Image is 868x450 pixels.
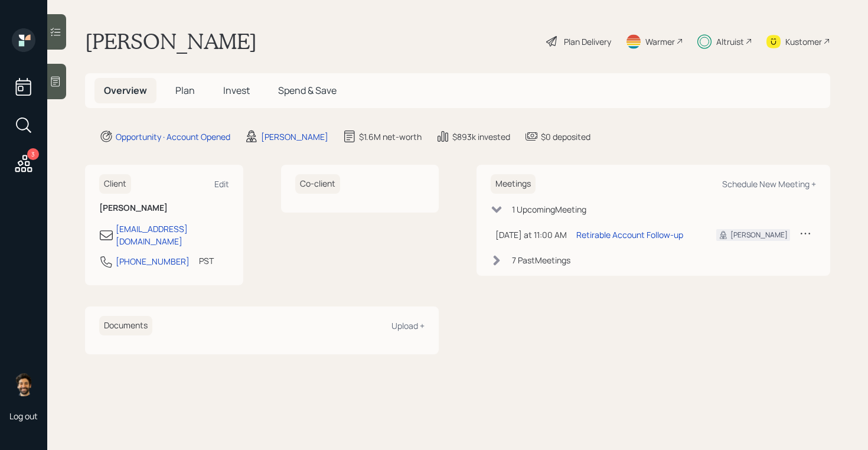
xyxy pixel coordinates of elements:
[27,148,39,160] div: 3
[452,131,510,143] div: $893k invested
[99,174,131,194] h6: Client
[104,84,147,97] span: Overview
[576,229,683,241] div: Retirable Account Follow-up
[645,35,675,48] div: Warmer
[359,131,422,143] div: $1.6M net-worth
[116,131,230,143] div: Opportunity · Account Opened
[175,84,195,97] span: Plan
[716,35,744,48] div: Altruist
[722,178,816,190] div: Schedule New Meeting +
[99,203,229,213] h6: [PERSON_NAME]
[261,131,328,143] div: [PERSON_NAME]
[199,255,214,267] div: PST
[278,84,337,97] span: Spend & Save
[391,320,425,331] div: Upload +
[12,373,35,396] img: eric-schwartz-headshot.png
[295,174,340,194] h6: Co-client
[116,255,190,268] div: [PHONE_NUMBER]
[214,178,229,190] div: Edit
[564,35,611,48] div: Plan Delivery
[785,35,822,48] div: Kustomer
[491,174,536,194] h6: Meetings
[9,410,38,422] div: Log out
[85,28,257,54] h1: [PERSON_NAME]
[99,316,152,335] h6: Documents
[512,203,586,216] div: 1 Upcoming Meeting
[541,131,590,143] div: $0 deposited
[495,229,567,241] div: [DATE] at 11:00 AM
[730,230,788,240] div: [PERSON_NAME]
[116,223,229,247] div: [EMAIL_ADDRESS][DOMAIN_NAME]
[223,84,250,97] span: Invest
[512,254,570,266] div: 7 Past Meeting s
